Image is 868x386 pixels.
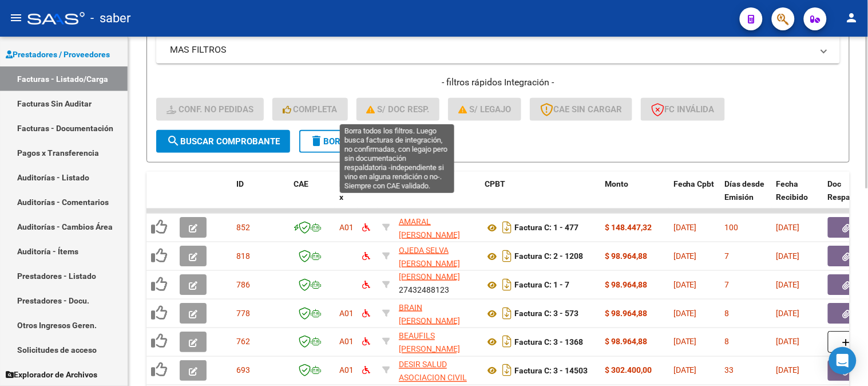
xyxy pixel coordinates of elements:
i: Descargar documento [500,304,514,322]
div: 27184753397 [399,301,475,325]
button: S/ legajo [448,98,521,121]
span: AMARAL [PERSON_NAME] [399,217,460,239]
span: Fecha Cpbt [673,179,715,188]
div: 27395562679 [399,244,475,268]
mat-icon: person [845,11,859,25]
span: Días desde Emisión [725,179,765,202]
datatable-header-cell: Fecha Cpbt [669,172,720,222]
span: Fc. x [339,179,350,202]
i: Descargar documento [500,361,514,380]
span: [DATE] [673,337,697,346]
span: S/ legajo [458,104,511,115]
span: FC Inválida [651,104,715,115]
datatable-header-cell: Razón Social [394,172,480,222]
span: Razón Social [399,179,446,188]
datatable-header-cell: CPBT [480,172,600,222]
span: 693 [236,366,250,375]
span: 786 [236,280,250,289]
span: 762 [236,337,250,346]
strong: $ 98.964,88 [605,280,647,289]
strong: $ 302.400,00 [605,366,652,375]
span: [DATE] [776,251,800,261]
span: [DATE] [776,280,800,289]
span: S/ Doc Resp. [367,104,430,115]
datatable-header-cell: Fc. x [335,172,358,222]
span: CAE [294,179,308,188]
mat-icon: menu [9,11,23,25]
span: 8 [725,309,730,318]
strong: Factura C: 3 - 1368 [514,338,583,347]
strong: Factura C: 1 - 477 [514,223,578,233]
button: Completa [272,98,348,121]
datatable-header-cell: Días desde Emisión [720,172,772,222]
span: - saber [90,6,130,31]
h4: - filtros rápidos Integración - [156,76,840,89]
span: BRAIN [PERSON_NAME] [399,303,460,325]
span: BEAUFILS [PERSON_NAME] [399,332,460,354]
span: 100 [725,223,739,232]
datatable-header-cell: CAE [289,172,335,222]
span: Explorador de Archivos [6,368,97,381]
datatable-header-cell: Fecha Recibido [772,172,823,222]
button: Borrar Filtros [299,130,402,153]
span: [DATE] [776,309,800,318]
span: 33 [725,366,734,375]
span: OJEDA SELVA [PERSON_NAME] [399,246,460,268]
span: DESIR SALUD ASOCIACION CIVIL [399,360,467,383]
datatable-header-cell: Monto [600,172,669,222]
strong: Factura C: 1 - 7 [514,281,569,290]
i: Descargar documento [500,218,514,237]
span: Buscar Comprobante [167,136,280,147]
span: Prestadores / Proveedores [6,48,110,61]
div: 30714709344 [399,359,475,383]
span: A01 [339,366,354,375]
div: Open Intercom Messenger [829,347,857,375]
strong: $ 98.964,88 [605,251,647,261]
button: Buscar Comprobante [156,130,290,153]
span: [DATE] [776,337,800,346]
span: 778 [236,309,250,318]
i: Descargar documento [500,333,514,351]
span: Fecha Recibido [776,179,808,202]
button: Conf. no pedidas [156,98,264,121]
button: CAE SIN CARGAR [530,98,632,121]
div: 20186964927 [399,330,475,354]
span: Completa [283,104,338,115]
span: CAE SIN CARGAR [540,104,622,115]
span: [DATE] [673,366,697,375]
div: 27432488123 [399,273,475,297]
span: Conf. no pedidas [167,104,253,115]
strong: $ 148.447,32 [605,223,652,232]
span: [DATE] [673,223,697,232]
mat-icon: search [167,134,180,148]
span: A01 [339,337,354,346]
span: A01 [339,223,354,232]
span: 7 [725,251,730,261]
span: [DATE] [673,309,697,318]
mat-expansion-panel-header: MAS FILTROS [156,36,840,64]
span: [DATE] [673,251,697,261]
strong: Factura C: 3 - 14503 [514,367,588,376]
button: S/ Doc Resp. [356,98,440,121]
span: [DATE] [776,223,800,232]
div: 27236245778 [399,215,475,239]
span: Borrar Filtros [310,136,392,147]
strong: $ 98.964,88 [605,309,647,318]
span: ID [236,179,244,188]
button: FC Inválida [641,98,725,121]
span: [DATE] [673,280,697,289]
span: 7 [725,280,730,289]
i: Descargar documento [500,275,514,294]
strong: Factura C: 2 - 1208 [514,252,583,261]
span: 8 [725,337,730,346]
datatable-header-cell: ID [232,172,289,222]
strong: $ 98.964,88 [605,337,647,346]
span: CPBT [485,179,505,188]
span: [PERSON_NAME] [399,272,460,281]
span: 852 [236,223,250,232]
i: Descargar documento [500,247,514,265]
mat-panel-title: MAS FILTROS [170,44,812,56]
strong: Factura C: 3 - 573 [514,309,578,318]
span: 818 [236,251,250,261]
span: A01 [339,309,354,318]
